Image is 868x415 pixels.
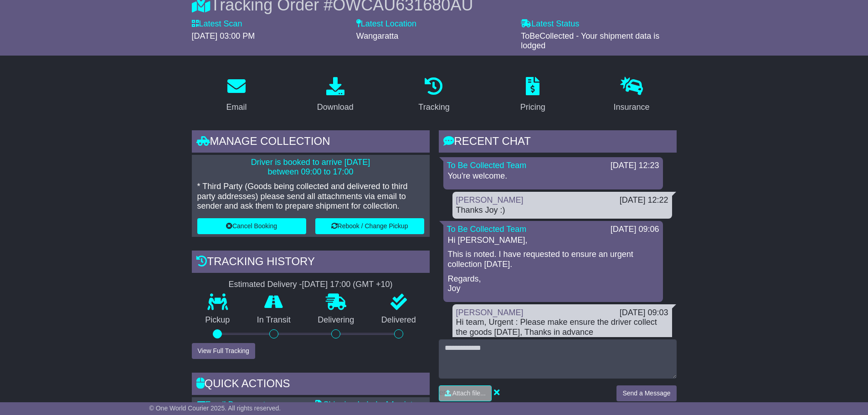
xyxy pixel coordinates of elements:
[317,101,354,113] div: Download
[614,101,650,113] div: Insurance
[197,400,270,409] a: Email Documents
[192,19,242,29] label: Latest Scan
[520,101,545,113] div: Pricing
[192,130,430,155] div: Manage collection
[620,195,668,205] div: [DATE] 12:22
[302,280,393,290] div: [DATE] 17:00 (GMT +10)
[192,251,430,275] div: Tracking history
[608,74,656,117] a: Insurance
[456,308,524,317] a: [PERSON_NAME]
[611,225,659,235] div: [DATE] 09:06
[192,373,430,397] div: Quick Actions
[448,250,658,269] p: This is noted. I have requested to ensure an urgent collection [DATE].
[311,74,360,117] a: Download
[243,315,304,325] p: In Transit
[197,218,306,234] button: Cancel Booking
[192,343,255,359] button: View Full Tracking
[192,31,255,41] span: [DATE] 03:00 PM
[521,31,659,51] span: ToBeCollected - Your shipment data is lodged
[356,19,416,29] label: Latest Location
[448,171,658,181] p: You're welcome.
[192,315,244,325] p: Pickup
[514,74,551,117] a: Pricing
[456,205,668,215] div: Thanks Joy :)
[448,274,658,294] p: Regards, Joy
[197,158,424,177] p: Driver is booked to arrive [DATE] between 09:00 to 17:00
[192,280,430,290] div: Estimated Delivery -
[418,101,449,113] div: Tracking
[447,225,527,234] a: To Be Collected Team
[448,236,658,246] p: Hi [PERSON_NAME],
[456,195,524,205] a: [PERSON_NAME]
[368,315,430,325] p: Delivered
[315,400,420,409] a: Shipping Label - A4 printer
[197,182,424,211] p: * Third Party (Goods being collected and delivered to third party addresses) please send all atta...
[439,130,677,155] div: RECENT CHAT
[315,218,424,234] button: Rebook / Change Pickup
[226,101,247,113] div: Email
[521,19,579,29] label: Latest Status
[620,308,668,318] div: [DATE] 09:03
[220,74,252,117] a: Email
[149,405,281,412] span: © One World Courier 2025. All rights reserved.
[304,315,368,325] p: Delivering
[412,74,455,117] a: Tracking
[356,31,398,41] span: Wangaratta
[611,161,659,171] div: [DATE] 12:23
[456,318,668,337] div: Hi team, Urgent : Please make ensure the driver collect the goods [DATE], Thanks in advance
[447,161,527,170] a: To Be Collected Team
[616,385,676,401] button: Send a Message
